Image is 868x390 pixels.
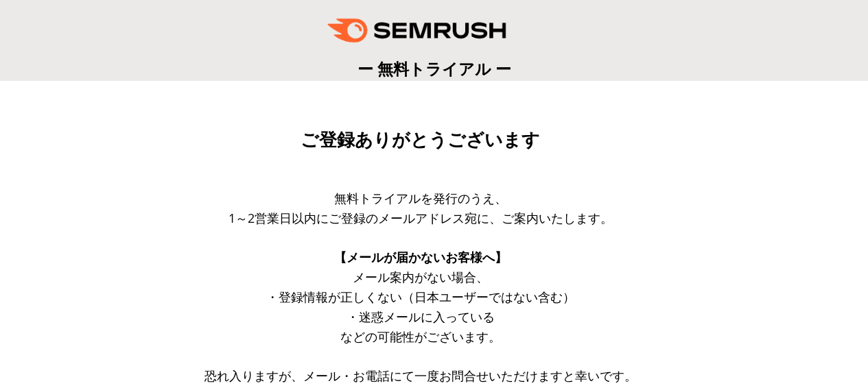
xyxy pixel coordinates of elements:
[204,367,637,384] span: 恐れ入りますが、メール・お電話にて一度お問合せいただけますと幸いです。
[228,210,613,226] span: 1～2営業日以内にご登録のメールアドレス宛に、ご案内いたします。
[334,190,507,206] span: 無料トライアルを発行のうえ、
[353,269,489,285] span: メール案内がない場合、
[357,58,511,80] span: ー 無料トライアル ー
[340,328,501,345] span: などの可能性がございます。
[266,289,575,305] span: ・登録情報が正しくない（日本ユーザーではない含む）
[347,308,495,325] span: ・迷惑メールに入っている
[334,249,507,265] span: 【メールが届かないお客様へ】
[301,130,540,150] span: ご登録ありがとうございます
